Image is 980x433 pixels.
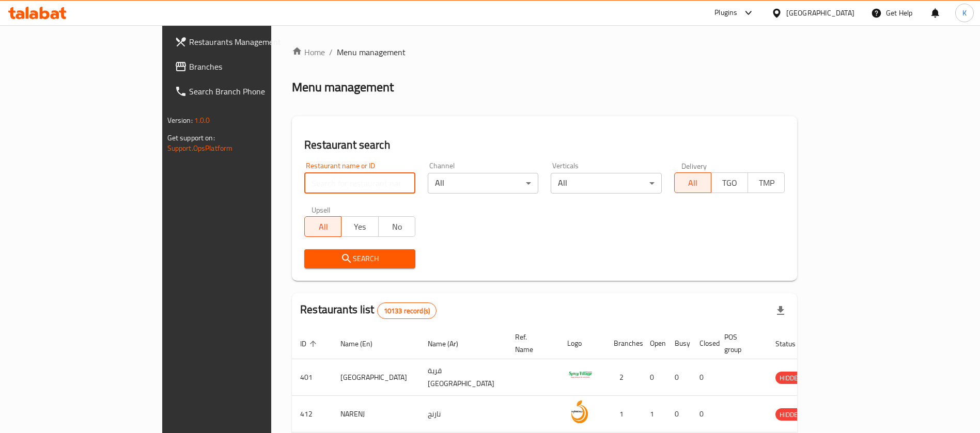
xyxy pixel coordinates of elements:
span: Search Branch Phone [189,85,318,98]
div: Export file [768,298,793,323]
span: HIDDEN [775,409,806,421]
td: 0 [666,396,691,432]
td: نارنج [419,396,507,432]
span: All [309,219,337,234]
span: Status [775,338,809,350]
th: Busy [666,328,691,359]
h2: Restaurants list [300,302,437,319]
span: Menu management [337,46,406,58]
button: All [674,172,711,193]
input: Search for restaurant name or ID.. [304,173,415,194]
td: 0 [691,359,716,396]
span: Search [313,252,407,265]
div: Total records count [377,302,437,319]
h2: Menu management [292,79,394,95]
td: 1 [642,396,666,432]
div: Plugins [714,7,737,19]
div: HIDDEN [775,372,806,384]
span: 1.0.0 [194,114,210,127]
button: Yes [341,216,378,237]
a: Branches [166,54,326,79]
span: TGO [715,175,744,190]
h2: Restaurant search [304,137,785,153]
td: 1 [605,396,642,432]
td: قرية [GEOGRAPHIC_DATA] [419,359,507,396]
span: Version: [167,114,193,127]
button: All [304,216,341,237]
span: Yes [346,219,374,234]
label: Upsell [312,206,331,213]
div: [GEOGRAPHIC_DATA] [786,7,854,19]
span: POS group [724,331,755,356]
a: Support.OpsPlatform [167,141,233,155]
label: Delivery [681,162,707,169]
span: Name (En) [340,338,386,350]
span: Ref. Name [515,331,547,356]
td: 0 [642,359,666,396]
th: Open [642,328,666,359]
img: Spicy Village [567,362,593,388]
button: TMP [748,172,785,193]
th: Logo [559,328,605,359]
span: HIDDEN [775,372,806,384]
span: Branches [189,60,318,73]
img: NARENJ [567,399,593,425]
span: ID [300,338,320,350]
span: Name (Ar) [428,338,472,350]
th: Branches [605,328,642,359]
li: / [329,46,333,58]
a: Search Branch Phone [166,79,326,104]
span: TMP [752,175,781,190]
button: No [378,216,415,237]
button: Search [304,249,415,268]
div: All [551,173,662,194]
span: K [962,7,967,19]
span: All [679,175,707,190]
div: All [428,173,539,194]
th: Closed [691,328,716,359]
span: Restaurants Management [189,36,318,48]
td: NARENJ [332,396,419,432]
td: 0 [666,359,691,396]
span: No [383,219,411,234]
button: TGO [711,172,748,193]
span: 10133 record(s) [378,306,436,316]
a: Restaurants Management [166,29,326,54]
span: Get support on: [167,131,215,145]
nav: breadcrumb [292,46,797,58]
td: [GEOGRAPHIC_DATA] [332,359,419,396]
td: 0 [691,396,716,432]
td: 2 [605,359,642,396]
